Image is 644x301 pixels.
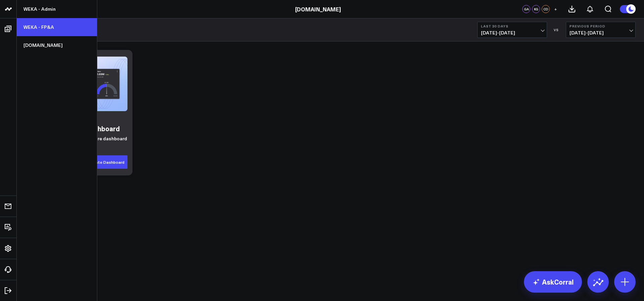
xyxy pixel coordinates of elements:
[554,7,557,11] span: +
[532,5,540,13] div: KG
[17,18,97,36] a: WEKA - FP&A
[570,24,632,28] b: Previous Period
[481,30,543,35] span: [DATE] - [DATE]
[551,5,559,13] button: +
[524,271,582,293] a: AskCorral
[542,5,550,13] div: CD
[17,36,97,54] a: [DOMAIN_NAME]
[477,22,547,38] button: Last 30 Days[DATE]-[DATE]
[570,30,632,35] span: [DATE] - [DATE]
[522,5,530,13] div: GA
[550,28,562,32] div: VS
[81,155,127,169] button: Generate Dashboard
[566,22,636,38] button: Previous Period[DATE]-[DATE]
[481,24,543,28] b: Last 30 Days
[295,5,341,13] a: [DOMAIN_NAME]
